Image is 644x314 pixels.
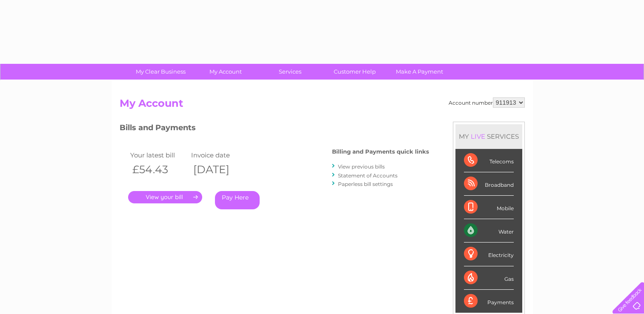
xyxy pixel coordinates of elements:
[320,64,390,80] a: Customer Help
[120,97,525,114] h2: My Account
[338,172,398,179] a: Statement of Accounts
[464,219,514,243] div: Water
[189,149,250,161] td: Invoice date
[464,196,514,219] div: Mobile
[189,161,250,178] th: [DATE]
[120,122,429,137] h3: Bills and Payments
[455,124,522,148] div: MY SERVICES
[464,243,514,266] div: Electricity
[384,64,455,80] a: Make A Payment
[126,64,196,80] a: My Clear Business
[449,97,525,108] div: Account number
[464,290,514,313] div: Payments
[464,266,514,290] div: Gas
[338,163,385,170] a: View previous bills
[128,161,189,178] th: £54.43
[464,149,514,172] div: Telecoms
[190,64,260,80] a: My Account
[215,191,260,209] a: Pay Here
[128,191,202,203] a: .
[128,149,189,161] td: Your latest bill
[332,148,429,155] h4: Billing and Payments quick links
[338,181,393,187] a: Paperless bill settings
[255,64,325,80] a: Services
[469,132,487,140] div: LIVE
[464,172,514,196] div: Broadband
